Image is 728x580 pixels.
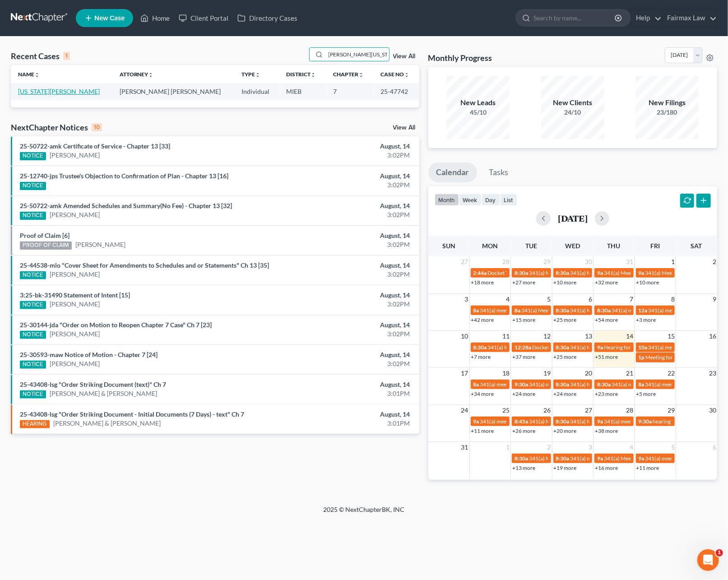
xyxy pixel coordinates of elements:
[636,390,656,397] a: +5 more
[597,418,603,425] span: 9a
[708,331,717,342] span: 16
[595,353,618,360] a: +51 more
[570,344,711,351] span: 341(a) Meeting for [PERSON_NAME] and [PERSON_NAME]
[459,194,482,206] button: week
[515,307,520,314] span: 8a
[556,455,570,462] span: 8:30a
[481,162,517,182] a: Tasks
[286,142,410,151] div: August, 14
[541,97,604,108] div: New Clients
[50,329,100,339] a: [PERSON_NAME]
[543,256,552,267] span: 29
[667,331,676,342] span: 15
[570,418,711,425] span: 341(a) Meeting for [PERSON_NAME] and [PERSON_NAME]
[650,242,660,250] span: Fri
[597,269,603,276] span: 9a
[505,442,510,453] span: 1
[554,464,577,471] a: +19 more
[626,256,635,267] span: 31
[639,455,645,462] span: 9a
[464,294,469,305] span: 3
[604,269,721,276] span: 341(a) Meeting of Creditors for [PERSON_NAME]
[639,381,645,388] span: 8a
[20,380,166,388] a: 25-43408-lsg "Order Striking Document (text)" Ch 7
[460,368,469,379] span: 17
[629,294,635,305] span: 7
[670,294,676,305] span: 8
[636,464,659,471] a: +11 more
[716,549,723,557] span: 1
[556,381,570,388] span: 8:30a
[708,368,717,379] span: 23
[473,381,479,388] span: 8a
[626,331,635,342] span: 14
[120,71,154,78] a: Attorneyunfold_more
[533,9,616,26] input: Search by name...
[636,316,656,323] a: +3 more
[501,405,510,416] span: 25
[473,269,487,276] span: 2:44a
[404,72,409,78] i: unfold_more
[500,194,517,206] button: list
[529,455,617,462] span: 341(a) Meeting for [PERSON_NAME]
[570,455,658,462] span: 341(a) meeting for [PERSON_NAME]
[380,71,409,78] a: Case Nounfold_more
[515,344,531,351] span: 12:28a
[471,390,494,397] a: +34 more
[20,142,170,150] a: 25-50722-amk Certificate of Service - Chapter 13 [33]
[556,344,570,351] span: 8:30a
[604,344,674,351] span: Hearing for [PERSON_NAME]
[529,269,617,276] span: 341(a) Meeting for [PERSON_NAME]
[20,351,158,358] a: 25-30593-maw Notice of Motion - Chapter 7 [24]
[639,269,645,276] span: 9a
[697,549,719,571] iframe: Intercom live chat
[515,418,528,425] span: 8:45a
[373,83,419,100] td: 25-47742
[570,381,658,388] span: 341(a) Meeting for [PERSON_NAME]
[595,279,618,286] a: +32 more
[626,405,635,416] span: 28
[667,368,676,379] span: 22
[639,354,645,361] span: 1p
[286,151,410,160] div: 3:02PM
[20,390,46,399] div: NOTICE
[460,405,469,416] span: 24
[20,420,50,428] div: HEARING
[543,331,552,342] span: 12
[588,442,593,453] span: 3
[501,368,510,379] span: 18
[286,270,410,279] div: 3:02PM
[631,10,662,26] a: Help
[20,301,46,309] div: NOTICE
[460,331,469,342] span: 10
[604,418,691,425] span: 341(a) meeting for [PERSON_NAME]
[529,381,616,388] span: 341(a) meeting for [PERSON_NAME]
[435,194,459,206] button: month
[482,194,500,206] button: day
[584,405,593,416] span: 27
[505,294,510,305] span: 4
[607,242,621,250] span: Thu
[460,256,469,267] span: 27
[18,71,40,78] a: Nameunfold_more
[521,307,638,314] span: 341(a) Meeting of Creditors for [PERSON_NAME]
[565,242,580,250] span: Wed
[20,291,130,299] a: 3:25-bk-31490 Statement of Intent [15]
[529,418,617,425] span: 341(a) Meeting for [PERSON_NAME]
[471,316,494,323] a: +42 more
[667,405,676,416] span: 29
[584,256,593,267] span: 30
[604,455,721,462] span: 341(a) Meeting of Creditors for [PERSON_NAME]
[556,307,570,314] span: 8:30a
[446,97,510,108] div: New Leads
[595,464,618,471] a: +16 more
[639,344,648,351] span: 10a
[286,350,410,359] div: August, 14
[554,427,577,434] a: +20 more
[75,240,125,249] a: [PERSON_NAME]
[471,427,494,434] a: +11 more
[20,232,70,239] a: Proof of Claim [6]
[525,242,537,250] span: Tue
[326,83,373,100] td: 7
[20,202,232,209] a: 25-50722-amk Amended Schedules and Summary(No Fee) - Chapter 13 [32]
